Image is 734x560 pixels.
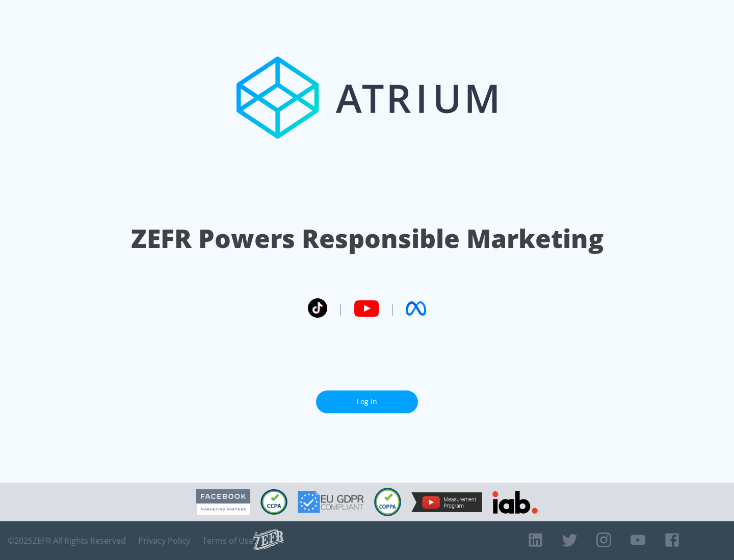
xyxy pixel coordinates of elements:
img: COPPA Compliant [374,488,401,516]
img: YouTube Measurement Program [411,492,482,512]
a: Terms of Use [202,536,253,546]
img: Facebook Marketing Partner [196,489,250,515]
h1: ZEFR Powers Responsible Marketing [131,221,604,256]
span: | [337,301,344,316]
img: CCPA Compliant [260,489,287,515]
img: GDPR Compliant [298,491,364,513]
span: © 2025 ZEFR All Rights Reserved [8,536,126,546]
img: IAB [492,491,538,514]
a: Log In [316,390,418,413]
a: Privacy Policy [138,536,190,546]
span: | [389,301,396,316]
